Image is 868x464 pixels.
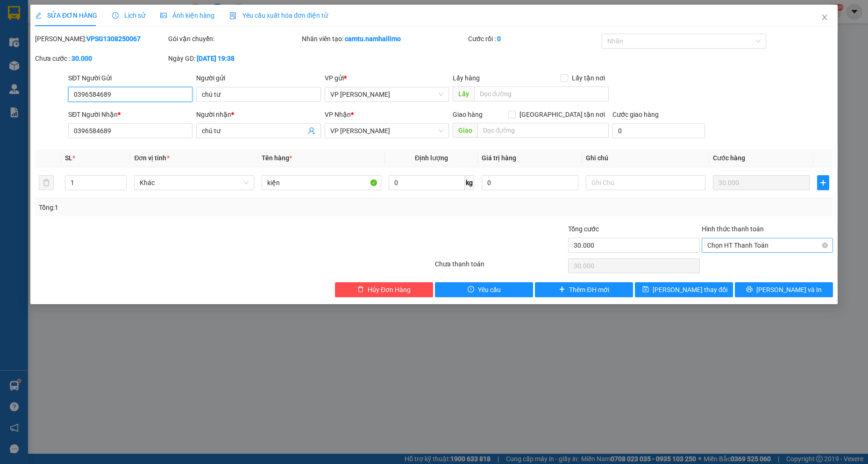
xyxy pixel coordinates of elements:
span: Khác [140,176,249,190]
span: [GEOGRAPHIC_DATA] tận nơi [516,109,609,120]
th: Ghi chú [582,149,710,167]
img: icon [229,12,237,20]
span: close-circle [822,243,828,248]
span: plus [559,286,565,293]
span: Tổng cước [568,225,599,233]
span: VP Phạm Ngũ Lão [330,87,443,101]
span: Cước hàng [713,154,745,162]
b: 30.000 [71,55,92,62]
input: Dọc đường [477,123,609,138]
button: Close [811,5,838,31]
b: camtu.namhailimo [345,35,401,43]
span: user-add [308,127,315,135]
button: plusThêm ĐH mới [535,282,633,297]
span: delete [357,286,364,293]
label: Hình thức thanh toán [702,225,764,233]
span: clock-circle [112,12,119,19]
span: Thêm ĐH mới [569,285,609,295]
div: SĐT Người Nhận [68,109,192,120]
div: Chưa cước : [35,53,166,64]
div: Tổng: 1 [39,202,335,213]
span: kg [465,175,474,190]
span: Giá trị hàng [482,154,516,162]
span: Tên hàng [262,154,292,162]
button: plus [817,175,829,190]
span: Yêu cầu xuất hóa đơn điện tử [229,12,328,19]
span: SL [65,154,72,162]
span: Đơn vị tính [134,154,169,162]
span: VP Nhận [325,111,351,118]
button: deleteHủy Đơn Hàng [335,282,433,297]
button: printer[PERSON_NAME] và In [735,282,833,297]
span: close [821,14,828,21]
span: VP Phan Thiết [330,124,443,138]
span: [PERSON_NAME] thay đổi [653,285,727,295]
div: Nhân viên tạo: [302,34,467,44]
span: Giao [453,123,477,138]
div: Người gửi [196,73,320,83]
span: [PERSON_NAME] và In [756,285,822,295]
input: Cước giao hàng [612,123,705,138]
span: Chọn HT Thanh Toán [707,238,827,252]
div: Gói vận chuyển: [168,34,299,44]
span: SỬA ĐƠN HÀNG [35,12,97,19]
span: exclamation-circle [468,286,474,293]
span: Lịch sử [112,12,145,19]
b: VPSG1308250067 [86,35,141,43]
span: edit [35,12,42,19]
span: Lấy hàng [453,74,480,82]
b: 0 [497,35,501,43]
span: Hủy Đơn Hàng [368,285,411,295]
input: Ghi Chú [586,175,706,190]
span: plus [818,179,829,186]
div: [PERSON_NAME]: [35,34,166,44]
div: Cước rồi : [468,34,599,44]
div: Người nhận [196,109,320,120]
span: Lấy tận nơi [568,73,609,83]
button: save[PERSON_NAME] thay đổi [635,282,733,297]
div: Ngày GD: [168,53,299,64]
div: Chưa thanh toán [434,259,567,275]
div: VP gửi [325,73,449,83]
input: Dọc đường [474,86,609,101]
span: Lấy [453,86,474,101]
input: VD: Bàn, Ghế [262,175,382,190]
label: Cước giao hàng [612,111,659,118]
span: save [642,286,649,293]
span: Ảnh kiện hàng [160,12,214,19]
button: delete [39,175,54,190]
span: printer [746,286,753,293]
span: Giao hàng [453,111,483,118]
input: 0 [713,175,810,190]
div: SĐT Người Gửi [68,73,192,83]
span: picture [160,12,167,19]
b: [DATE] 19:38 [197,55,235,62]
span: Yêu cầu [478,285,501,295]
button: exclamation-circleYêu cầu [435,282,533,297]
span: Định lượng [415,154,448,162]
